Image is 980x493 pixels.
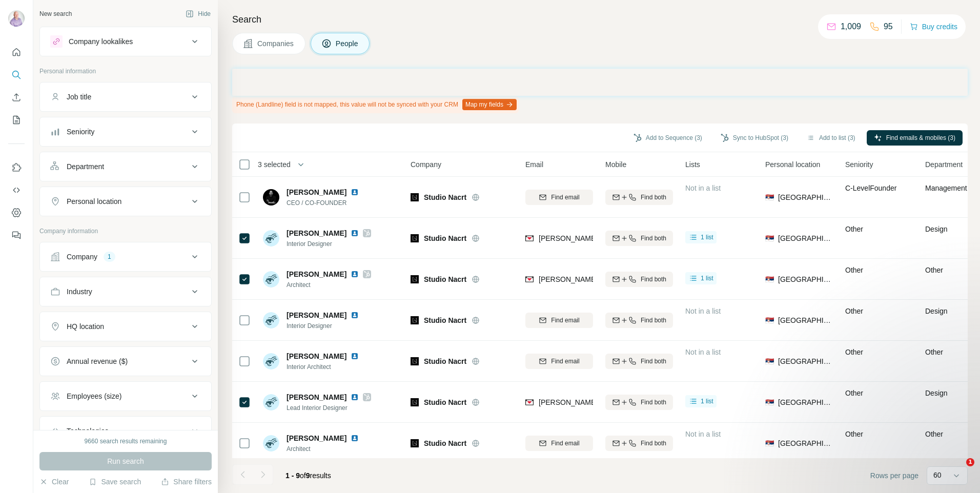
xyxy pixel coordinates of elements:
span: 🇷🇸 [765,356,774,366]
img: LinkedIn logo [351,352,359,360]
div: Phone (Landline) field is not mapped, this value will not be synced with your CRM [232,96,519,113]
img: Avatar [263,230,279,246]
img: Avatar [263,189,279,206]
img: Logo of Studio Nacrt [411,316,419,324]
img: Avatar [263,353,279,369]
div: Industry [67,286,92,297]
span: Design [925,307,948,315]
span: Studio Nacrt [424,233,466,243]
div: Job title [67,92,91,102]
img: Logo of Studio Nacrt [411,275,419,283]
img: Avatar [263,312,279,328]
span: Not in a list [685,430,721,438]
span: Design [925,225,948,233]
button: Find both [605,313,673,328]
img: Avatar [263,271,279,287]
span: 1 list [701,274,713,283]
span: Seniority [845,159,873,170]
span: Find both [641,398,666,407]
p: 1,009 [841,20,861,33]
span: Studio Nacrt [424,356,466,366]
span: [GEOGRAPHIC_DATA] [778,397,833,407]
button: Company1 [40,244,211,269]
div: Personal location [67,196,121,207]
button: Employees (size) [40,384,211,408]
span: Studio Nacrt [424,438,466,448]
span: 1 - 9 [285,471,300,480]
button: Dashboard [8,203,25,222]
button: Find email [525,190,593,205]
button: Seniority [40,119,211,144]
img: LinkedIn logo [351,188,359,196]
button: Find email [525,354,593,369]
button: Find both [605,395,673,410]
button: Sync to HubSpot (3) [713,130,795,146]
span: 1 [966,458,974,466]
div: Technologies [67,426,109,436]
button: Find email [525,313,593,328]
span: [GEOGRAPHIC_DATA] [778,192,833,202]
span: Studio Nacrt [424,274,466,284]
button: Use Surfe on LinkedIn [8,158,25,177]
button: Find both [605,190,673,205]
span: 🇷🇸 [765,192,774,202]
span: Studio Nacrt [424,315,466,325]
span: Studio Nacrt [424,397,466,407]
span: Architect [287,444,363,454]
img: LinkedIn logo [351,229,359,237]
span: Not in a list [685,307,721,315]
span: [PERSON_NAME] [287,228,346,238]
img: LinkedIn logo [351,311,359,319]
img: provider findymail logo [525,397,534,407]
span: Other [845,348,863,356]
span: People [336,38,359,49]
button: Find emails & mobiles (3) [867,130,963,146]
span: [GEOGRAPHIC_DATA] [778,438,833,448]
span: Not in a list [685,348,721,356]
span: [PERSON_NAME] [287,433,346,443]
button: Add to Sequence (3) [626,130,709,146]
button: Share filters [161,477,212,487]
span: Companies [257,38,295,49]
button: Find both [605,272,673,287]
h4: Search [232,12,968,27]
span: results [285,471,331,480]
span: Find emails & mobiles (3) [886,133,955,142]
span: Find email [551,316,579,325]
img: provider findymail logo [525,274,534,284]
span: 🇷🇸 [765,397,774,407]
span: Not in a list [685,184,721,192]
span: 1 list [701,397,713,406]
img: Avatar [263,435,279,451]
span: [PERSON_NAME][EMAIL_ADDRESS][DOMAIN_NAME] [539,234,719,242]
button: Clear [39,477,69,487]
button: Department [40,154,211,179]
img: Avatar [263,394,279,410]
span: Find email [551,193,579,202]
span: 🇷🇸 [765,233,774,243]
button: Hide [178,6,218,22]
span: of [300,471,306,480]
button: Industry [40,279,211,304]
div: Company [67,252,97,262]
p: Company information [39,227,212,236]
span: Find both [641,439,666,448]
span: Interior Designer [287,321,363,331]
span: Find both [641,316,666,325]
div: Company lookalikes [69,36,133,47]
button: Company lookalikes [40,29,211,54]
img: provider findymail logo [525,233,534,243]
button: Buy credits [910,19,957,34]
span: 🇷🇸 [765,438,774,448]
button: Find both [605,436,673,451]
button: Find both [605,354,673,369]
span: Lead Interior Designer [287,403,371,413]
button: HQ location [40,314,211,339]
span: Studio Nacrt [424,192,466,202]
span: 1 list [701,233,713,242]
div: New search [39,9,72,18]
button: Save search [89,477,141,487]
button: Map my fields [462,99,517,110]
div: Employees (size) [67,391,121,401]
button: Quick start [8,43,25,61]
